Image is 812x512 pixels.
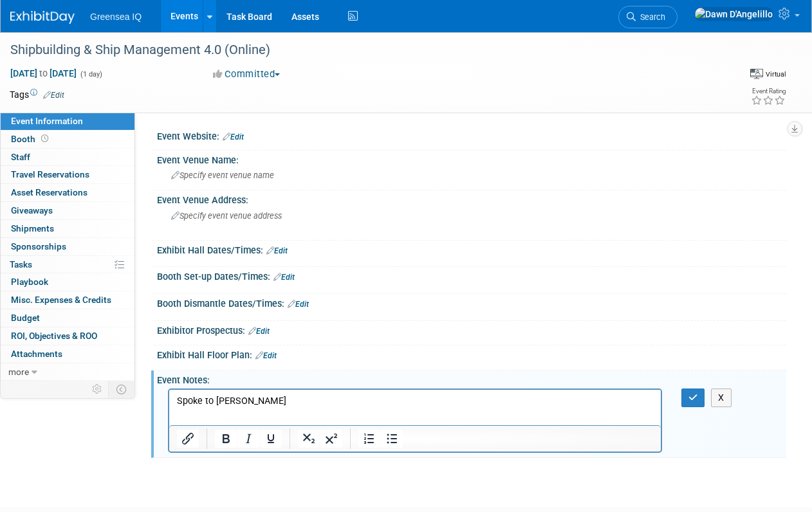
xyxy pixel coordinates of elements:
button: Subscript [298,430,320,448]
a: Playbook [1,273,134,291]
div: Exhibit Hall Floor Plan: [157,345,786,362]
span: Sponsorships [11,241,66,251]
a: Giveaways [1,202,134,219]
button: Superscript [320,430,342,448]
button: Insert/edit link [177,430,199,448]
a: more [1,363,134,381]
button: Underline [260,430,282,448]
span: Staff [11,152,30,162]
span: Specify event venue address [171,211,282,221]
span: to [37,68,50,78]
div: Event Venue Address: [157,190,786,206]
button: X [711,389,732,407]
a: Search [618,6,678,28]
a: Travel Reservations [1,166,134,183]
button: Bold [215,430,237,448]
span: Tasks [10,259,32,270]
a: Attachments [1,345,134,363]
div: Event Rating [751,88,786,95]
div: Event Venue Name: [157,151,786,167]
span: (1 day) [79,70,102,78]
a: Event Information [1,113,134,130]
div: S​hipbuilding & Ship Management 4.0 (Online) [6,39,720,62]
a: Edit [248,327,270,336]
span: Booth [11,134,51,144]
div: Event Website: [157,127,786,143]
a: Sponsorships [1,238,134,255]
img: Format-Virtual.png [750,69,763,79]
div: Virtual [765,69,786,79]
a: Edit [273,273,295,282]
span: Search [636,12,665,22]
span: ROI, Objectives & ROO [11,331,97,341]
a: Edit [255,351,277,360]
span: Specify event venue name [171,170,274,180]
button: Committed [208,68,285,81]
a: Asset Reservations [1,184,134,201]
span: [DATE] [DATE] [10,68,77,79]
img: ExhibitDay [10,11,75,24]
span: Booth not reserved yet [39,134,51,143]
td: Personalize Event Tab Strip [86,381,109,398]
span: Giveaways [11,205,53,215]
a: Edit [223,133,244,142]
span: Attachments [11,349,62,359]
span: Event Information [11,116,83,126]
span: more [8,367,29,377]
div: Event Notes: [157,370,786,387]
a: Edit [43,91,64,100]
div: Exhibit Hall Dates/Times: [157,241,786,257]
a: Tasks [1,256,134,273]
a: Budget [1,309,134,327]
div: Event Format [750,67,786,80]
div: Event Format [673,67,786,86]
a: Edit [266,246,288,255]
span: Asset Reservations [11,187,88,197]
span: Misc. Expenses & Credits [11,295,111,305]
button: Italic [237,430,259,448]
span: Travel Reservations [11,169,89,179]
a: ROI, Objectives & ROO [1,327,134,345]
button: Bullet list [381,430,403,448]
button: Numbered list [358,430,380,448]
span: Playbook [11,277,48,287]
a: Booth [1,131,134,148]
iframe: Rich Text Area [169,390,661,425]
td: Tags [10,88,64,101]
img: Dawn D'Angelillo [694,7,773,21]
a: Staff [1,149,134,166]
span: Greensea IQ [90,12,142,22]
span: Shipments [11,223,54,233]
span: Budget [11,313,40,323]
div: Booth Set-up Dates/Times: [157,267,786,284]
td: Toggle Event Tabs [109,381,135,398]
a: Shipments [1,220,134,237]
div: Exhibitor Prospectus: [157,321,786,338]
a: Edit [288,300,309,309]
a: Misc. Expenses & Credits [1,291,134,309]
div: Booth Dismantle Dates/Times: [157,294,786,311]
